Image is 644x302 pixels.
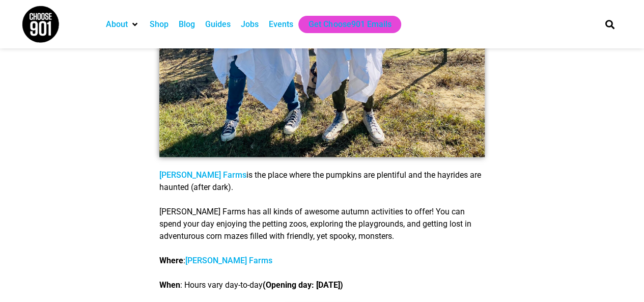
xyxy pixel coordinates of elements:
[241,18,259,31] a: Jobs
[263,280,343,290] strong: (Opening day: [DATE])
[159,169,485,194] p: is the place where the pumpkins are plentiful and the hayrides are haunted (after dark).
[101,16,145,33] div: About
[159,280,180,290] strong: When
[601,16,618,33] div: Search
[159,170,246,180] a: [PERSON_NAME] Farms
[269,18,293,31] a: Events
[185,256,272,265] a: [PERSON_NAME] Farms
[309,18,391,31] a: Get Choose901 Emails
[179,18,195,31] a: Blog
[150,18,169,31] a: Shop
[159,279,485,291] p: : Hours vary day-to-day
[106,18,128,31] a: About
[205,18,231,31] a: Guides
[159,206,485,242] p: [PERSON_NAME] Farms has all kinds of awesome autumn activities to offer! You can spend your day e...
[101,16,587,33] nav: Main nav
[159,256,183,265] strong: Where
[159,255,485,267] p: :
